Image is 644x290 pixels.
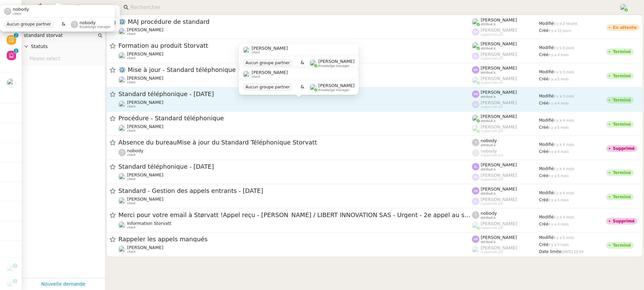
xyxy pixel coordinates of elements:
[472,162,539,171] app-user-label: attribué à
[13,263,17,268] nz-badge-sup: 1
[539,242,548,247] span: Créé
[318,83,355,88] span: [PERSON_NAME]
[243,84,292,90] nz-tag: Aucun groupe partner
[243,71,250,78] img: users%2FRcIDm4Xn1TPHYwgLThSv8RQYtaM2%2Favatar%2F95761f7a-40c3-4bb5-878d-fe785e6f95b2
[472,17,539,26] app-user-label: attribué à
[127,177,136,181] span: client
[539,125,548,130] span: Créé
[481,162,517,167] span: [PERSON_NAME]
[127,124,163,129] span: [PERSON_NAME]
[539,198,548,202] span: Créé
[539,142,554,147] span: Modifié
[481,119,495,123] span: attribué à
[472,52,479,60] img: svg
[310,83,355,92] app-user-label: Knowledge manager
[554,70,574,74] span: il y a 3 mois
[127,245,163,250] span: [PERSON_NAME]
[472,52,539,60] app-user-label: suppervisé par
[548,222,569,226] span: il y a 4 mois
[118,212,472,218] span: Merci pour votre email à Størvatt !Appel reçu - [PERSON_NAME] / LIBERT INNOVATION SAS - Urgent - ...
[127,202,136,205] span: client
[481,250,503,254] span: suppervisé par
[539,94,554,98] span: Modifié
[554,94,574,98] span: il y a 3 mois
[127,76,163,81] span: [PERSON_NAME]
[481,173,517,178] span: [PERSON_NAME]
[539,101,548,106] span: Créé
[472,211,539,219] app-user-label: attribué à
[21,40,105,53] div: Statuts
[481,216,495,220] span: attribué à
[118,124,472,133] app-user-detailed-label: client
[118,197,126,205] img: users%2FW4OQjB9BRtYK2an7yusO0WsYLsD3%2Favatar%2F28027066-518b-424c-8476-65f2e549ac29
[613,243,631,247] div: Terminé
[481,154,503,157] span: suppervisé par
[252,51,260,54] span: client
[127,51,163,56] span: [PERSON_NAME]
[481,105,503,109] span: suppervisé par
[472,77,479,84] img: users%2FyQfMwtYgTqhRP2YHWHmG2s2LYaD3%2Favatar%2Fprofile-pic.png
[554,119,574,122] span: il y a 4 mois
[71,20,111,29] app-user-label: Knowledge manager
[472,18,479,26] img: users%2FyQfMwtYgTqhRP2YHWHmG2s2LYaD3%2Favatar%2Fprofile-pic.png
[318,88,350,92] span: Knowledge manager
[481,149,497,154] span: nobody
[613,122,631,126] div: Terminé
[481,23,495,26] span: attribué à
[472,115,479,122] img: users%2FyQfMwtYgTqhRP2YHWHmG2s2LYaD3%2Favatar%2Fprofile-pic.png
[14,279,16,285] p: 1
[539,28,548,33] span: Créé
[127,197,163,202] span: [PERSON_NAME]
[127,81,136,84] span: client
[118,91,472,97] span: Standard téléphonique - [DATE]
[481,192,495,196] span: attribué à
[472,138,539,147] app-user-label: attribué à
[481,245,517,250] span: [PERSON_NAME]
[548,29,571,33] span: il y a 15 jours
[620,4,627,11] img: users%2FyQfMwtYgTqhRP2YHWHmG2s2LYaD3%2Favatar%2Fprofile-pic.png
[472,101,479,108] img: svg
[118,76,126,84] img: users%2FRcIDm4Xn1TPHYwgLThSv8RQYtaM2%2Favatar%2F95761f7a-40c3-4bb5-878d-fe785e6f95b2
[118,52,126,59] img: users%2FRcIDm4Xn1TPHYwgLThSv8RQYtaM2%2Favatar%2F95761f7a-40c3-4bb5-878d-fe785e6f95b2
[472,222,479,229] img: users%2FyQfMwtYgTqhRP2YHWHmG2s2LYaD3%2Favatar%2Fprofile-pic.png
[4,21,54,28] nz-tag: Aucun groupe partner
[243,59,292,66] nz-tag: Aucun groupe partner
[472,149,539,157] app-user-label: suppervisé par
[554,22,578,26] span: il y a 2 heures
[252,46,288,51] span: [PERSON_NAME]
[481,187,517,192] span: [PERSON_NAME]
[481,47,495,50] span: attribué à
[548,150,569,154] span: il y a 4 mois
[481,124,517,129] span: [PERSON_NAME]
[310,84,317,91] img: users%2FyQfMwtYgTqhRP2YHWHmG2s2LYaD3%2Favatar%2Fprofile-pic.png
[472,187,479,195] img: svg
[472,66,479,74] img: svg
[548,126,569,129] span: il y a 5 mois
[481,81,503,85] span: suppervisé par
[481,178,503,181] span: suppervisé par
[472,173,479,181] img: svg
[539,173,548,178] span: Créé
[472,100,539,109] app-user-label: suppervisé par
[24,32,97,39] input: Rechercher
[539,149,548,154] span: Créé
[127,172,163,177] span: [PERSON_NAME]
[472,235,539,244] app-user-label: attribué à
[613,50,631,54] div: Terminé
[118,100,472,109] app-user-detailed-label: client
[118,164,472,170] span: Standard téléphonique - [DATE]
[539,52,548,57] span: Créé
[554,236,574,240] span: il y a 5 mois
[472,198,479,205] img: svg
[481,168,495,171] span: attribué à
[613,147,635,151] div: Supprimé
[310,59,355,68] app-user-label: Knowledge manager
[118,43,472,49] span: Formation au produit Storvatt
[14,263,16,270] p: 1
[554,215,574,219] span: il y a 4 mois
[118,246,126,253] img: users%2FRcIDm4Xn1TPHYwgLThSv8RQYtaM2%2Favatar%2F95761f7a-40c3-4bb5-878d-fe785e6f95b2
[118,125,126,132] img: users%2FRcIDm4Xn1TPHYwgLThSv8RQYtaM2%2Favatar%2F95761f7a-40c3-4bb5-878d-fe785e6f95b2
[127,148,143,153] span: nobody
[481,41,517,46] span: [PERSON_NAME]
[472,42,479,49] img: users%2FyQfMwtYgTqhRP2YHWHmG2s2LYaD3%2Favatar%2Fprofile-pic.png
